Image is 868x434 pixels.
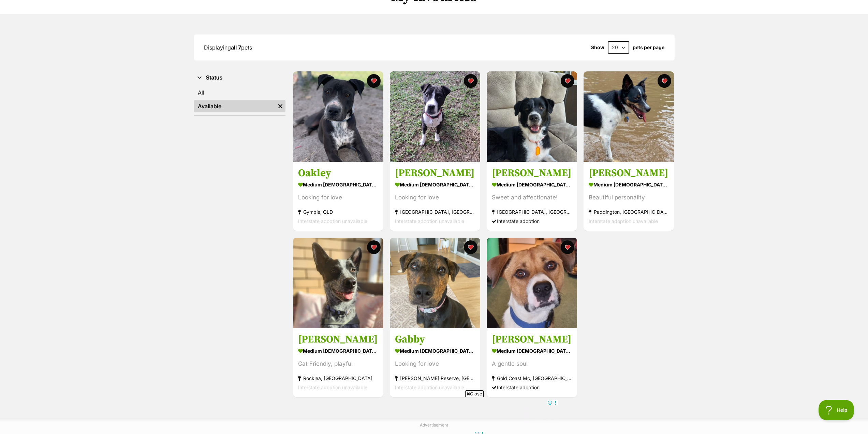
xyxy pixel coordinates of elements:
div: medium [DEMOGRAPHIC_DATA] Dog [492,180,572,190]
img: Lara [487,71,577,162]
div: medium [DEMOGRAPHIC_DATA] Dog [395,346,475,356]
span: Interstate adoption unavailable [589,219,658,224]
div: medium [DEMOGRAPHIC_DATA] Dog [298,180,378,190]
div: Cat Friendly, playful [298,359,378,368]
h3: [PERSON_NAME] [395,167,475,180]
span: Close [465,390,484,397]
span: Interstate adoption unavailable [395,219,464,224]
a: [PERSON_NAME] medium [DEMOGRAPHIC_DATA] Dog Beautiful personality Paddington, [GEOGRAPHIC_DATA] I... [584,162,674,231]
iframe: Help Scout Beacon - Open [819,400,854,420]
a: [PERSON_NAME] medium [DEMOGRAPHIC_DATA] Dog Cat Friendly, playful Rocklea, [GEOGRAPHIC_DATA] Inte... [293,328,383,397]
a: Remove filter [275,100,285,112]
div: medium [DEMOGRAPHIC_DATA] Dog [492,346,572,356]
h3: [PERSON_NAME] [298,333,378,346]
span: Interstate adoption unavailable [298,219,367,224]
img: Jason Bourne [487,238,577,328]
strong: all 7 [231,44,241,51]
label: pets per page [633,45,664,50]
div: Interstate adoption [492,217,572,226]
span: Interstate adoption unavailable [395,384,464,390]
div: Gympie, QLD [298,208,378,217]
img: Gabby [390,238,480,328]
div: Beautiful personality [589,193,669,202]
a: [PERSON_NAME] medium [DEMOGRAPHIC_DATA] Dog Sweet and affectionate! [GEOGRAPHIC_DATA], [GEOGRAPHI... [487,162,577,231]
a: All [194,86,285,99]
div: Rocklea, [GEOGRAPHIC_DATA] [298,374,378,383]
span: Interstate adoption unavailable [298,384,367,390]
button: favourite [561,74,574,88]
a: [PERSON_NAME] medium [DEMOGRAPHIC_DATA] Dog A gentle soul Gold Coast Mc, [GEOGRAPHIC_DATA] Inters... [487,328,577,397]
h3: [PERSON_NAME] [492,333,572,346]
iframe: Advertisement [310,400,558,431]
button: favourite [658,74,671,88]
h3: Gabby [395,333,475,346]
div: Looking for love [395,193,475,202]
div: Gold Coast Mc, [GEOGRAPHIC_DATA] [492,374,572,383]
h3: [PERSON_NAME] [589,167,669,180]
button: favourite [367,74,381,88]
span: Show [591,45,604,50]
img: Hannah [390,71,480,162]
div: Status [194,85,285,115]
h3: [PERSON_NAME] [492,167,572,180]
button: favourite [367,240,381,254]
h3: Oakley [298,167,378,180]
div: [GEOGRAPHIC_DATA], [GEOGRAPHIC_DATA] [395,208,475,217]
img: Penny [584,71,674,162]
div: Looking for love [395,359,475,368]
div: Sweet and affectionate! [492,193,572,202]
img: Oakley [293,71,383,162]
div: [GEOGRAPHIC_DATA], [GEOGRAPHIC_DATA] [492,208,572,217]
div: medium [DEMOGRAPHIC_DATA] Dog [298,346,378,356]
a: Available [194,100,275,112]
div: A gentle soul [492,359,572,368]
button: favourite [561,240,574,254]
div: Looking for love [298,193,378,202]
div: Interstate adoption [492,383,572,392]
button: favourite [464,240,477,254]
img: Tommy [293,238,383,328]
button: favourite [464,74,477,88]
div: [PERSON_NAME] Reserve, [GEOGRAPHIC_DATA] [395,374,475,383]
a: [PERSON_NAME] medium [DEMOGRAPHIC_DATA] Dog Looking for love [GEOGRAPHIC_DATA], [GEOGRAPHIC_DATA]... [390,162,480,231]
a: Gabby medium [DEMOGRAPHIC_DATA] Dog Looking for love [PERSON_NAME] Reserve, [GEOGRAPHIC_DATA] Int... [390,328,480,397]
button: Status [194,73,285,82]
div: medium [DEMOGRAPHIC_DATA] Dog [589,180,669,190]
div: medium [DEMOGRAPHIC_DATA] Dog [395,180,475,190]
span: Displaying pets [204,44,252,51]
a: Oakley medium [DEMOGRAPHIC_DATA] Dog Looking for love Gympie, QLD Interstate adoption unavailable... [293,162,383,231]
div: Paddington, [GEOGRAPHIC_DATA] [589,208,669,217]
